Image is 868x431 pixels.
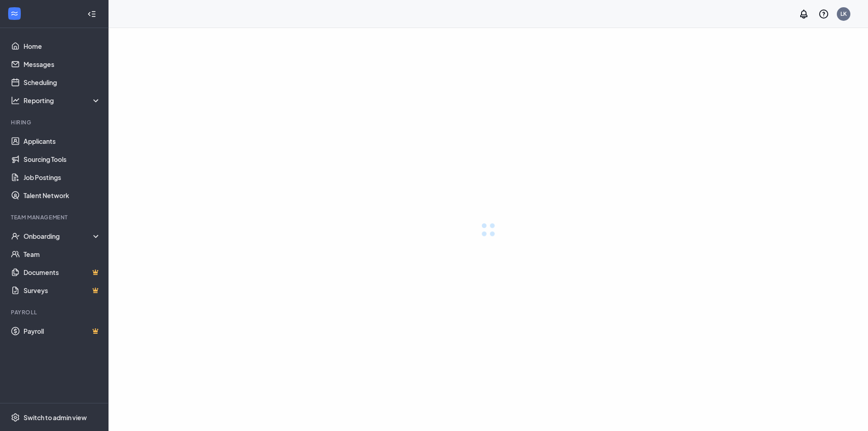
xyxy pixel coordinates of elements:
[87,9,96,19] svg: Collapse
[11,413,20,422] svg: Settings
[11,308,99,316] div: Payroll
[24,245,101,263] a: Team
[24,150,101,168] a: Sourcing Tools
[24,322,101,340] a: PayrollCrown
[840,10,847,18] div: LK
[11,232,20,241] svg: UserCheck
[24,73,101,91] a: Scheduling
[24,96,101,105] div: Reporting
[818,9,829,19] svg: QuestionInfo
[10,9,19,18] svg: WorkstreamLogo
[24,168,101,186] a: Job Postings
[24,263,101,281] a: DocumentsCrown
[24,281,101,299] a: SurveysCrown
[24,186,101,204] a: Talent Network
[24,413,87,422] div: Switch to admin view
[24,37,101,55] a: Home
[11,118,99,126] div: Hiring
[11,213,99,221] div: Team Management
[24,232,101,241] div: Onboarding
[24,132,101,150] a: Applicants
[24,55,101,73] a: Messages
[11,96,20,105] svg: Analysis
[798,9,809,19] svg: Notifications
